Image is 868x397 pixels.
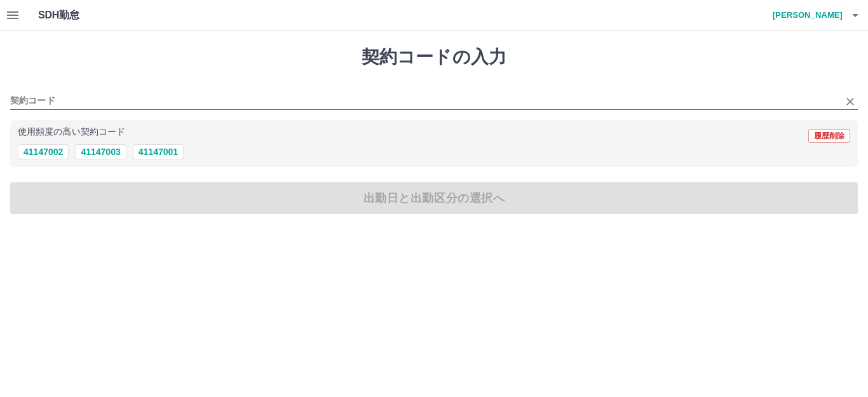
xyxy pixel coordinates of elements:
[808,129,850,143] button: 履歴削除
[75,144,126,159] button: 41147003
[18,128,125,137] p: 使用頻度の高い契約コード
[10,46,858,68] h1: 契約コードの入力
[841,93,859,111] button: Clear
[18,144,69,159] button: 41147002
[133,144,184,159] button: 41147001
